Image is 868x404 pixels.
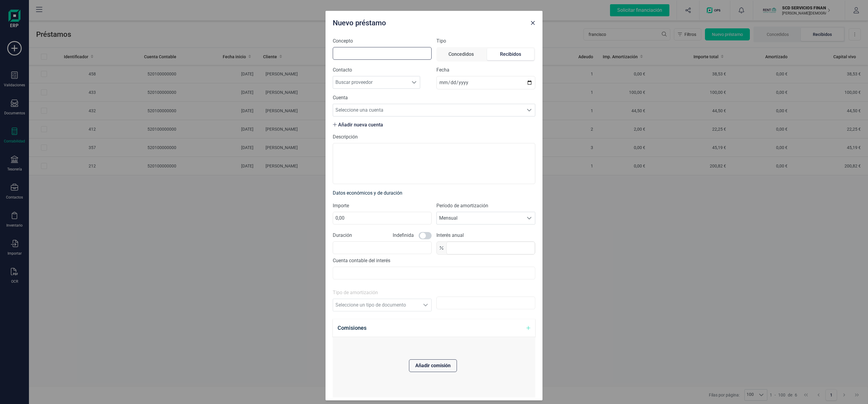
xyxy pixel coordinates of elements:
label: Indefinida [393,232,414,239]
span: Seleccione una cuenta [333,104,524,116]
label: Cuenta contable del interés [333,257,390,264]
label: Duración [333,232,352,239]
label: Cuenta [333,94,535,101]
label: Importe [333,202,432,209]
label: Contacto [333,66,432,74]
label: Tipo [436,37,535,45]
span: Buscar proveedor [333,76,408,88]
label: Período de amortización [436,202,535,209]
span: Añadir comisión [415,362,451,369]
h6: Comisiones [338,324,366,332]
div: Concedidos [448,51,474,58]
span: Añadir nueva cuenta [333,121,414,129]
label: Tipo de amortización [333,289,432,296]
button: Close [528,18,538,28]
div: Nuevo préstamo [330,16,528,28]
label: Interés anual [436,232,535,239]
h6: Datos económicos y de duración [333,189,535,197]
label: Fecha [436,66,535,74]
div: Recibidos [500,51,521,58]
button: Añadir comisión [409,359,457,372]
label: Descripción [333,133,535,141]
label: Concepto [333,37,432,45]
span: Mensual [437,212,524,224]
